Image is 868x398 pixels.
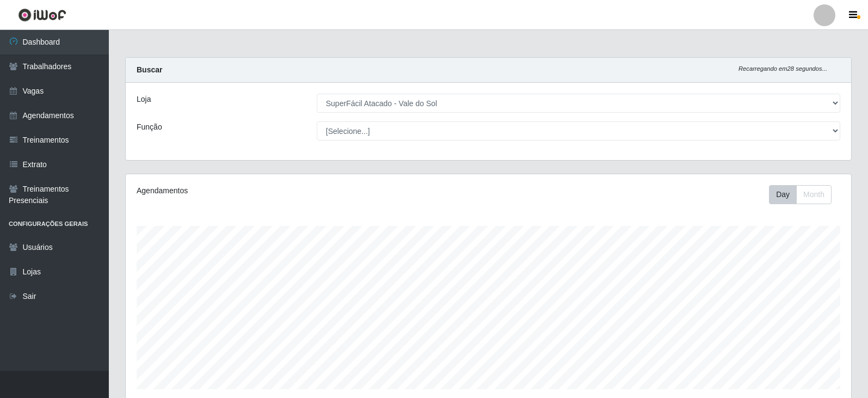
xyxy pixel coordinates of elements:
strong: Buscar [137,65,162,74]
button: Month [796,185,832,204]
label: Loja [137,94,151,105]
label: Função [137,121,162,133]
div: Toolbar with button groups [769,185,840,204]
div: Agendamentos [137,185,420,197]
div: First group [769,185,832,204]
button: Day [769,185,797,204]
i: Recarregando em 28 segundos... [738,65,827,72]
img: CoreUI Logo [18,8,66,22]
